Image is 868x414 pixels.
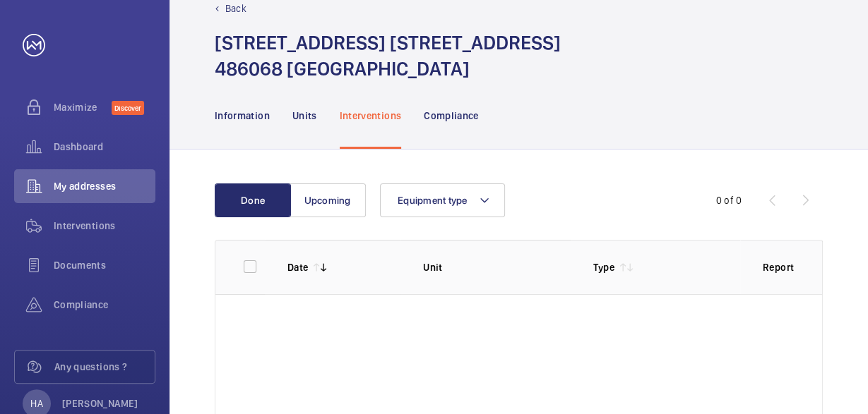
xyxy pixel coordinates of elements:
span: Compliance [54,298,155,312]
span: Any questions ? [54,360,155,374]
h1: [STREET_ADDRESS] [STREET_ADDRESS] 486068 [GEOGRAPHIC_DATA] [215,30,561,82]
p: Type [593,260,614,274]
span: Documents [54,258,155,272]
span: My addresses [54,179,155,193]
button: Upcoming [290,183,366,217]
p: Interventions [340,109,402,123]
p: Date [287,260,308,274]
p: Information [215,109,270,123]
p: Compliance [424,109,479,123]
div: 0 of 0 [716,193,742,207]
button: Done [215,183,291,217]
p: Unit [423,260,570,274]
span: Maximize [54,100,112,114]
p: Report [763,260,794,274]
p: Back [225,1,246,16]
p: HA [30,396,42,410]
button: Equipment type [380,183,505,217]
p: Units [292,109,317,123]
p: [PERSON_NAME] [62,396,138,410]
span: Equipment type [398,195,468,206]
span: Dashboard [54,140,155,154]
span: Interventions [54,219,155,233]
span: Discover [112,101,144,115]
